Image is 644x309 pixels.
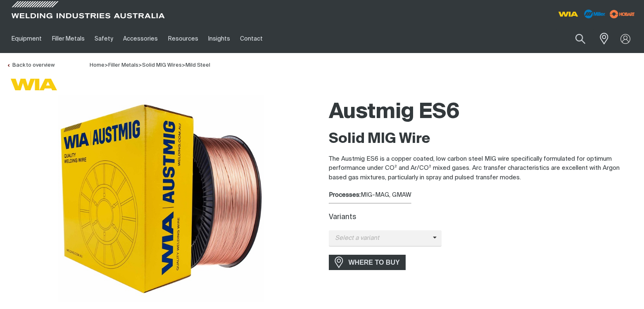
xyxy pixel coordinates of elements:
a: Home [90,62,105,68]
span: Home [90,63,105,68]
span: Select a variant [329,234,433,243]
a: Equipment [7,24,47,53]
a: Filler Metals [47,24,89,53]
a: Filler Metals [108,63,138,68]
img: miller [607,8,637,20]
input: Product name or item number... [556,29,594,48]
a: Resources [163,24,203,53]
img: Austmig ES6 [58,95,264,302]
span: > [105,63,108,68]
a: Insights [203,24,235,53]
span: WHERE TO BUY [343,256,405,269]
nav: Main [7,24,480,53]
span: > [138,63,142,68]
strong: Processes: [329,192,361,198]
a: Safety [90,24,118,53]
a: Mild Steel [185,63,210,68]
a: WHERE TO BUY [329,255,406,270]
a: Solid MIG Wires [142,63,182,68]
button: Search products [566,29,594,48]
label: Variants [329,214,356,221]
h2: Solid MIG Wire [329,130,638,148]
h1: Austmig ES6 [329,99,638,126]
a: Back to overview of Mild Steel [7,63,55,68]
p: The Austmig ES6 is a copper coated, low carbon steel MIG wire specifically formulated for optimum... [329,154,638,183]
a: Accessories [118,24,163,53]
span: > [182,63,185,68]
div: MIG-MAG, GMAW [329,191,638,200]
a: Contact [235,24,268,53]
